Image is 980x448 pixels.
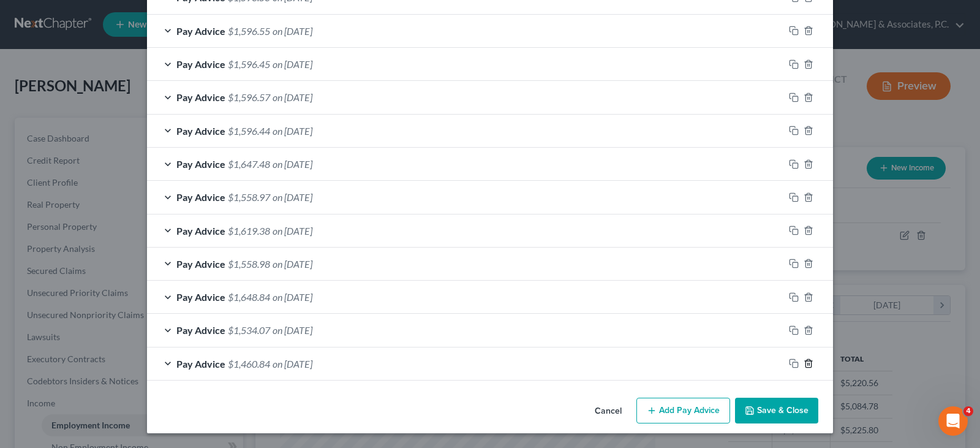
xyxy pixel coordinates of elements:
[273,258,312,270] span: on [DATE]
[176,225,225,237] span: Pay Advice
[176,58,225,70] span: Pay Advice
[228,291,270,303] span: $1,648.84
[176,358,225,370] span: Pay Advice
[585,399,631,423] button: Cancel
[228,191,270,203] span: $1,558.97
[636,398,730,423] button: Add Pay Advice
[228,91,270,103] span: $1,596.57
[273,358,312,370] span: on [DATE]
[273,291,312,303] span: on [DATE]
[273,191,312,203] span: on [DATE]
[228,125,270,137] span: $1,596.44
[938,406,968,436] iframe: Intercom live chat
[273,324,312,336] span: on [DATE]
[735,398,818,423] button: Save & Close
[176,25,225,37] span: Pay Advice
[228,358,270,370] span: $1,460.84
[273,25,312,37] span: on [DATE]
[176,91,225,103] span: Pay Advice
[176,158,225,170] span: Pay Advice
[176,258,225,270] span: Pay Advice
[273,225,312,237] span: on [DATE]
[273,58,312,70] span: on [DATE]
[228,25,270,37] span: $1,596.55
[228,158,270,170] span: $1,647.48
[176,125,225,137] span: Pay Advice
[228,258,270,270] span: $1,558.98
[273,158,312,170] span: on [DATE]
[176,191,225,203] span: Pay Advice
[176,324,225,336] span: Pay Advice
[273,91,312,103] span: on [DATE]
[228,324,270,336] span: $1,534.07
[228,58,270,70] span: $1,596.45
[963,406,973,416] span: 4
[176,291,225,303] span: Pay Advice
[273,125,312,137] span: on [DATE]
[228,225,270,237] span: $1,619.38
